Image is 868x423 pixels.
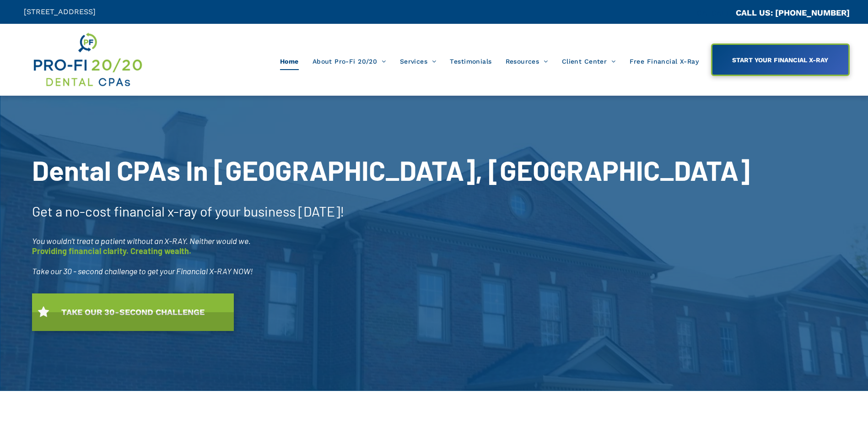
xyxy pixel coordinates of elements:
[697,9,736,17] span: CA::CALLC
[200,203,345,219] span: of your business [DATE]!
[32,203,62,219] span: Get a
[32,246,191,256] span: Providing financial clarity. Creating wealth.
[736,8,850,17] a: CALL US: [PHONE_NUMBER]
[729,52,831,68] span: START YOUR FINANCIAL X-RAY
[32,293,234,331] a: TAKE OUR 30-SECOND CHALLENGE
[32,236,251,246] span: You wouldn’t treat a patient without an X-RAY. Neither would we.
[393,53,443,70] a: Services
[555,53,623,70] a: Client Center
[65,203,197,219] span: no-cost financial x-ray
[499,53,555,70] a: Resources
[443,53,498,70] a: Testimonials
[24,7,96,16] span: [STREET_ADDRESS]
[711,43,850,76] a: START YOUR FINANCIAL X-RAY
[32,31,143,89] img: Get Dental CPA Consulting, Bookkeeping, & Bank Loans
[32,153,750,186] span: Dental CPAs In [GEOGRAPHIC_DATA], [GEOGRAPHIC_DATA]
[32,266,253,276] span: Take our 30 - second challenge to get your Financial X-RAY NOW!
[273,53,306,70] a: Home
[623,53,706,70] a: Free Financial X-Ray
[306,53,393,70] a: About Pro-Fi 20/20
[58,303,208,321] span: TAKE OUR 30-SECOND CHALLENGE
